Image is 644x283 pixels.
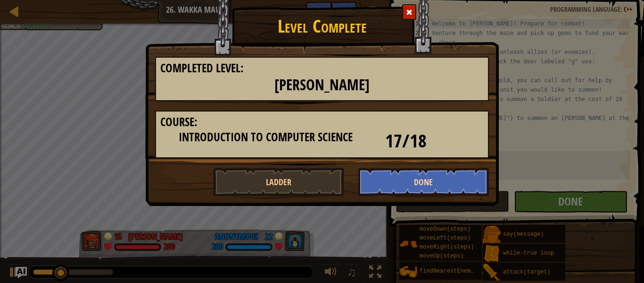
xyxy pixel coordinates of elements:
[385,128,427,153] span: 17/18
[160,131,371,144] h3: Introduction to Computer Science
[160,77,484,94] h2: [PERSON_NAME]
[213,168,344,196] button: Ladder
[160,62,484,75] h3: Completed Level:
[358,168,489,196] button: Done
[146,11,498,36] h1: Level Complete
[160,116,484,129] h3: Course:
